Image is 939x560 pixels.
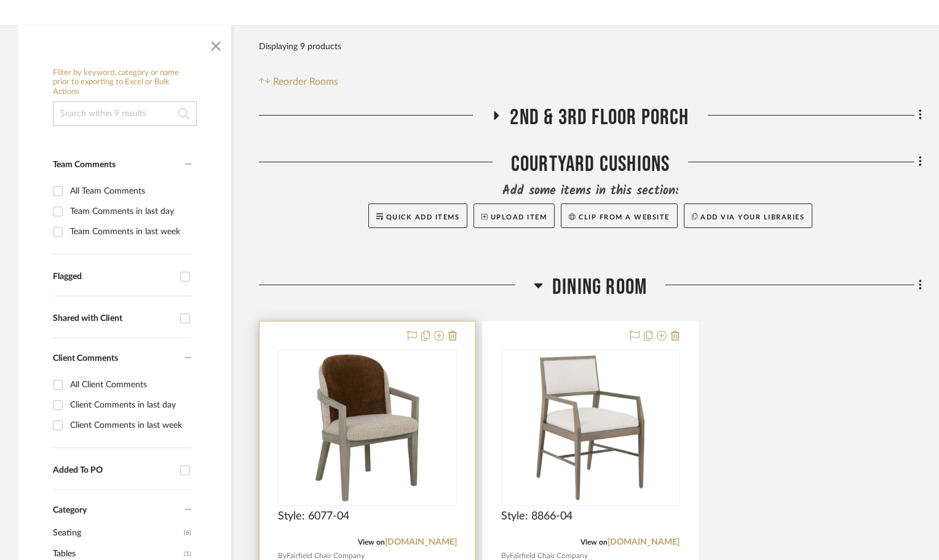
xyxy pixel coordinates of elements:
button: Reorder Rooms [259,74,338,89]
h6: Filter by keyword, category or name prior to exporting to Excel or Bulk Actions [53,68,197,97]
a: [DOMAIN_NAME] [608,538,679,546]
button: Quick Add Items [368,203,468,228]
div: Flagged [53,272,174,282]
span: Quick Add Items [386,214,460,221]
span: Reorder Rooms [273,74,338,89]
div: Added To PO [53,465,174,476]
div: Team Comments in last day [70,202,188,221]
div: All Team Comments [70,181,188,201]
button: Upload Item [473,203,555,228]
span: View on [580,538,608,546]
span: Client Comments [53,354,118,363]
input: Search within 9 results [53,101,197,126]
button: Add via your libraries [684,203,813,228]
div: All Client Comments [70,375,188,395]
span: Category [53,505,87,516]
span: Style: 6077-04 [278,510,349,523]
div: Team Comments in last week [70,222,188,242]
div: Client Comments in last week [70,416,188,435]
div: Client Comments in last day [70,395,188,415]
img: Style: 6077-04 [290,351,444,505]
span: Dining Room [552,274,647,301]
span: (6) [184,523,191,543]
div: Add some items in this section: [259,183,922,200]
div: Shared with Client [53,314,174,324]
button: Clip from a website [561,203,677,228]
a: [DOMAIN_NAME] [385,538,457,546]
span: Style: 8866-04 [501,510,573,523]
span: View on [358,538,385,546]
span: Team Comments [53,160,116,169]
button: Close [204,31,228,56]
span: Seating [53,523,181,543]
div: Displaying 9 products [259,34,341,59]
img: Style: 8866-04 [513,351,667,505]
span: 2nd & 3rd Floor Porch [510,105,689,131]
